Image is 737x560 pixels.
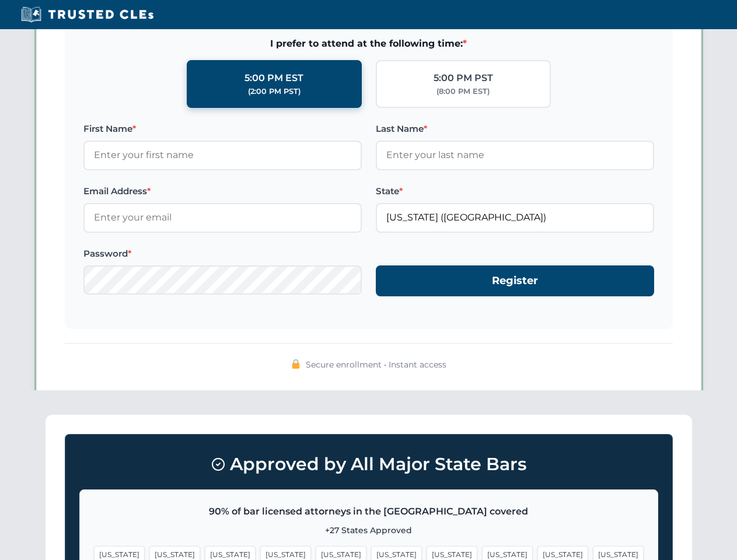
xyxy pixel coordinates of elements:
[94,524,644,537] p: +27 States Approved
[376,265,654,296] button: Register
[83,247,362,261] label: Password
[306,358,446,371] span: Secure enrollment • Instant access
[83,36,654,51] span: I prefer to attend at the following time:
[376,184,654,198] label: State
[244,71,303,86] div: 5:00 PM EST
[83,122,362,136] label: First Name
[376,203,654,232] input: Florida (FL)
[376,122,654,136] label: Last Name
[434,71,493,86] div: 5:00 PM PST
[94,504,644,519] p: 90% of bar licensed attorneys in the [GEOGRAPHIC_DATA] covered
[291,359,301,369] img: 🔒
[79,449,658,480] h3: Approved by All Major State Bars
[436,86,490,97] div: (8:00 PM EST)
[83,184,362,198] label: Email Address
[248,86,301,97] div: (2:00 PM PST)
[376,141,654,170] input: Enter your last name
[83,141,362,170] input: Enter your first name
[18,6,157,23] img: Trusted CLEs
[83,203,362,232] input: Enter your email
